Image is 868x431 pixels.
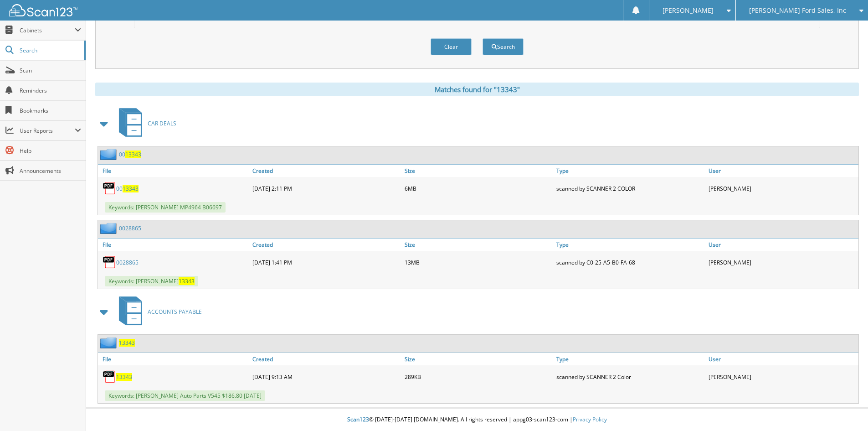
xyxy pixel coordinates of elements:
[119,151,141,158] a: 0013343
[116,259,139,266] a: 0028865
[20,127,75,135] span: User Reports
[20,47,80,54] span: Search
[105,202,226,213] span: Keywords: [PERSON_NAME] MP4964 B06697
[20,147,81,155] span: Help
[98,353,250,365] a: File
[116,373,132,381] a: 13343
[483,38,524,55] button: Search
[554,165,706,177] a: Type
[103,370,116,384] img: PDF.png
[148,308,202,316] span: ACCOUNTS PAYABLE
[706,253,858,271] div: [PERSON_NAME]
[125,151,141,158] span: 13343
[100,337,119,348] img: folder2.png
[148,119,176,127] span: CAR DEALS
[554,179,706,197] div: scanned by SCANNER 2 COLOR
[105,276,198,286] span: Keywords: [PERSON_NAME]
[250,368,402,386] div: [DATE] 9:13 AM
[554,353,706,365] a: Type
[402,353,555,365] a: Size
[250,253,402,271] div: [DATE] 1:41 PM
[706,353,858,365] a: User
[402,368,555,386] div: 289KB
[98,165,250,177] a: File
[86,409,868,431] div: © [DATE]-[DATE] [DOMAIN_NAME]. All rights reserved | appg03-scan123-com |
[20,67,81,74] span: Scan
[98,239,250,251] a: File
[119,224,141,232] a: 0028865
[749,8,846,13] span: [PERSON_NAME] Ford Sales, Inc
[119,339,135,347] a: 13343
[706,179,858,197] div: [PERSON_NAME]
[250,179,402,197] div: [DATE] 2:11 PM
[706,368,858,386] div: [PERSON_NAME]
[20,87,81,94] span: Reminders
[103,255,116,269] img: PDF.png
[20,167,81,175] span: Announcements
[554,239,706,251] a: Type
[95,83,859,96] div: Matches found for "13343"
[402,239,555,251] a: Size
[116,185,139,192] a: 0013343
[402,253,555,271] div: 13MB
[100,149,119,160] img: folder2.png
[103,182,116,195] img: PDF.png
[113,294,202,330] a: ACCOUNTS PAYABLE
[20,107,81,114] span: Bookmarks
[250,353,402,365] a: Created
[113,105,176,141] a: CAR DEALS
[100,223,119,234] img: folder2.png
[706,239,858,251] a: User
[179,277,195,285] span: 13343
[402,179,555,197] div: 6MB
[9,4,77,16] img: scan123-logo-white.svg
[663,8,714,13] span: [PERSON_NAME]
[822,387,868,431] iframe: Chat Widget
[250,239,402,251] a: Created
[573,415,607,423] a: Privacy Policy
[123,185,139,192] span: 13343
[554,253,706,271] div: scanned by C0-25-A5-B0-FA-68
[554,368,706,386] div: scanned by SCANNER 2 Color
[105,390,265,401] span: Keywords: [PERSON_NAME] Auto Parts V545 $186.80 [DATE]
[402,165,555,177] a: Size
[20,26,75,34] span: Cabinets
[347,415,369,423] span: Scan123
[431,38,472,55] button: Clear
[250,165,402,177] a: Created
[706,165,858,177] a: User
